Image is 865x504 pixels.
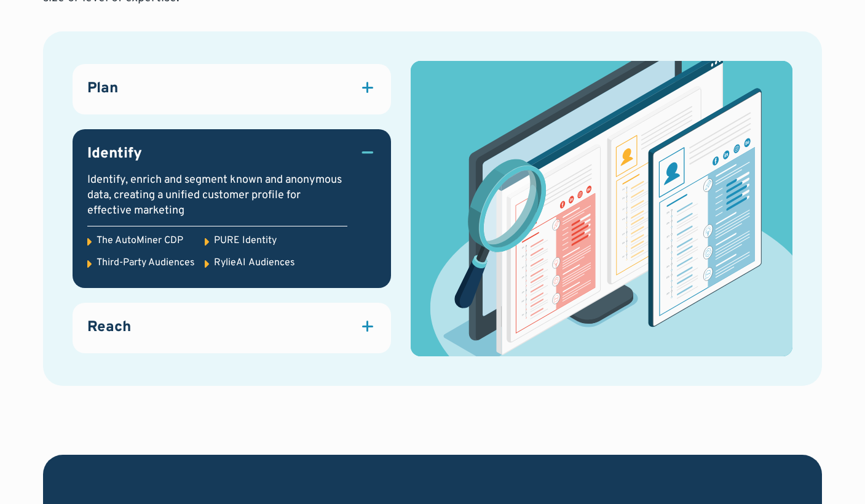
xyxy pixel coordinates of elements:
[214,234,277,247] div: PURE Identity
[97,256,195,270] div: Third-Party Audiences
[87,144,142,165] h3: Identify
[87,79,118,100] h3: Plan
[411,61,792,356] img: personas and customer profiles
[87,172,347,219] div: Identify, enrich and segment known and anonymous data, creating a unified customer profile for ef...
[214,256,295,270] div: RylieAI Audiences
[87,318,131,338] h3: Reach
[97,234,183,247] div: The AutoMiner CDP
